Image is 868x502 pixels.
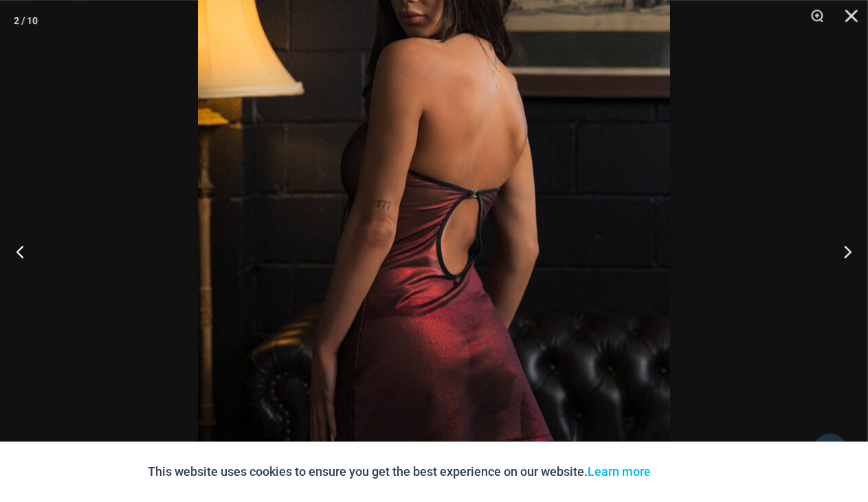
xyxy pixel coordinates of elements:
[588,464,652,479] a: Learn more
[816,217,868,286] button: Next
[148,461,652,482] p: This website uses cookies to ensure you get the best experience on our website.
[14,10,38,31] div: 2 / 10
[662,455,720,488] button: Accept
